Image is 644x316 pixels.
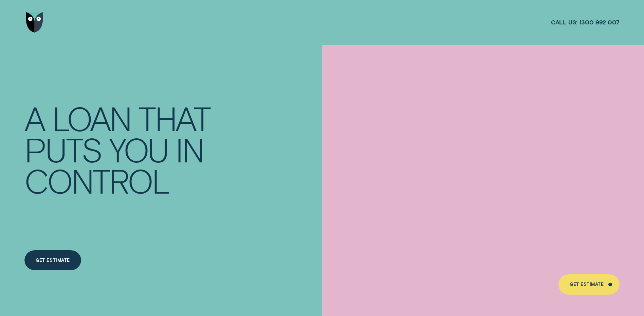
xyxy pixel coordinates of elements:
span: Call us: [551,18,577,26]
span: 1300 992 007 [579,18,620,26]
a: Call us:1300 992 007 [551,18,620,26]
a: Get Estimate [24,250,81,270]
img: Wisr [26,12,43,32]
h4: A LOAN THAT PUTS YOU IN CONTROL [24,103,218,196]
a: Get Estimate [558,274,619,294]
